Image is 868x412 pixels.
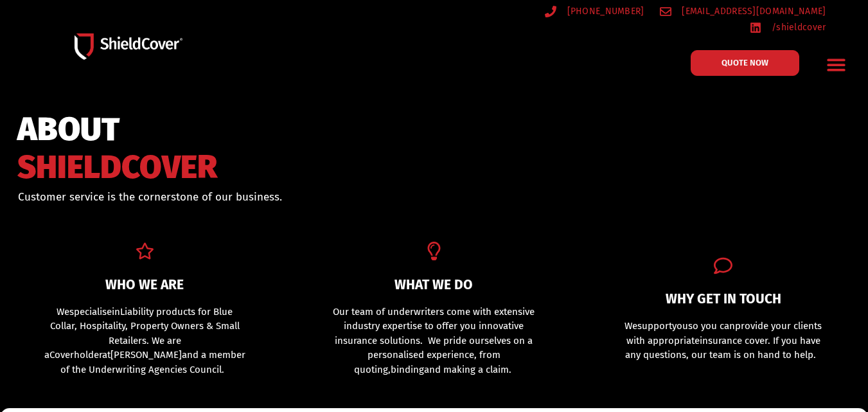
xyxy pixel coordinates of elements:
span: binding [391,364,424,375]
span: so you can [688,320,735,332]
span: specialise [69,306,112,318]
span: insurance cover. If you have any questions, our team is on hand to help. [625,335,820,361]
a: QUOTE NOW [691,50,799,76]
h2: WHAT WE DO [333,278,535,292]
span: We [57,306,69,318]
span: iability products for Blue Collar, Hospitality, Property Owners & Small Retailers. [50,306,240,346]
span: QUOTE NOW [722,58,768,67]
span: [PERSON_NAME] [111,349,182,361]
span: provide your clients with appropriate [626,320,822,346]
span: you [672,320,688,332]
a: /shieldcover [750,19,826,35]
span: . We pride ourselves on a personalised experience, from quoting, [354,335,533,375]
span: ABOUT [17,116,217,143]
span: Our team of underwriters come with extensive industry expertise to offer you innovative insurance... [333,306,535,346]
span: We [624,320,637,332]
span: [EMAIL_ADDRESS][DOMAIN_NAME] [678,3,826,19]
span: [PHONE_NUMBER] [564,3,644,19]
a: [PHONE_NUMBER] [545,3,644,19]
span: in [112,306,120,318]
span: at [102,349,111,361]
img: Shield-Cover-Underwriting-Australia-logo-full [75,33,182,60]
span: L [120,306,125,318]
span: /shieldcover [768,19,826,35]
span: and making a claim. [424,364,511,375]
span: and a member of the Underwriting Agencies Council. [60,349,245,375]
h2: WHO WE ARE [44,278,246,292]
span: support [637,320,672,332]
a: [EMAIL_ADDRESS][DOMAIN_NAME] [660,3,826,19]
h2: WHY GET IN TOUCH [622,292,824,306]
span: Customer service is the cornerstone of our business. [18,190,282,204]
span: Coverholder [49,349,102,361]
div: Menu Toggle [821,49,851,80]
